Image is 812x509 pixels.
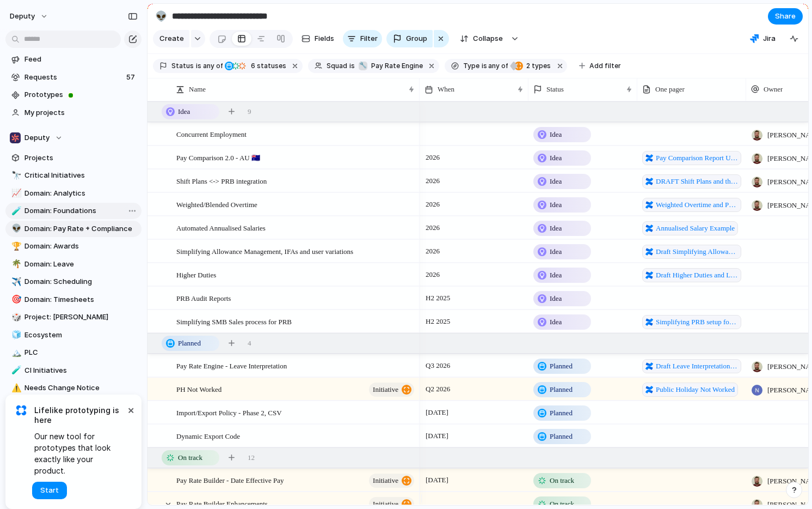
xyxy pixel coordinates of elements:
[176,474,284,486] span: Pay Rate Builder - Date Effective Pay
[656,361,738,372] span: Draft Leave Interpretation and the Pay Rate Engine
[438,84,454,95] span: When
[10,276,21,287] button: ✈️
[24,347,138,358] span: PLC
[5,398,142,414] div: 🎯Shipped this year
[5,256,142,272] div: 🌴Domain: Leave
[24,188,138,199] span: Domain: Analytics
[373,382,398,397] span: initiative
[10,365,21,376] button: 🧪
[642,359,741,373] a: Draft Leave Interpretation and the Pay Rate Engine
[24,107,138,118] span: My projects
[11,329,19,341] div: 🧊
[550,384,573,395] span: Planned
[356,60,425,72] button: 🔧Pay Rate Engine
[248,106,251,117] span: 9
[656,199,738,210] span: Weighted Overtime and Pay Rate Blending
[423,359,453,372] span: Q3 2026
[463,61,479,71] span: Type
[5,51,142,68] a: Feed
[176,292,231,304] span: PRB Audit Reports
[32,482,67,499] button: Start
[176,245,353,257] span: Simplifying Allowance Management, IFAs and user variations
[550,223,562,234] span: Idea
[155,9,167,23] div: 👽
[194,60,225,72] button: isany of
[589,61,621,71] span: Add filter
[5,327,142,343] a: 🧊Ecosystem
[224,60,288,72] button: 6 statuses
[373,473,398,488] span: initiative
[746,31,780,47] button: Jira
[10,259,21,270] button: 🌴
[152,8,170,25] button: 👽
[423,174,442,187] span: 2026
[5,167,142,184] a: 🔭Critical Initiatives
[24,54,138,65] span: Feed
[24,365,138,376] span: CI Initiatives
[423,406,451,419] span: [DATE]
[5,221,142,237] div: 👽Domain: Pay Rate + Compliance
[656,153,738,163] span: Pay Comparison Report Upgrades
[176,429,240,442] span: Dynamic Export Code
[523,62,532,70] span: 2
[5,150,142,166] a: Projects
[178,106,190,117] span: Idea
[24,223,138,234] span: Domain: Pay Rate + Compliance
[550,129,562,140] span: Idea
[10,188,21,199] button: 📈
[764,84,783,95] span: Owner
[5,238,142,254] a: 🏆Domain: Awards
[24,170,138,181] span: Critical Initiatives
[5,309,142,325] a: 🎲Project: [PERSON_NAME]
[656,223,735,234] span: Annualised Salary Example
[482,61,487,71] span: is
[248,62,257,70] span: 6
[5,105,142,121] a: My projects
[473,33,503,44] span: Collapse
[550,431,573,442] span: Planned
[423,245,442,258] span: 2026
[656,270,738,281] span: Draft Higher Duties and Location based pay rates
[11,205,19,217] div: 🧪
[768,8,803,25] button: Share
[24,276,138,287] span: Domain: Scheduling
[176,151,260,163] span: Pay Comparison 2.0 - AU 🇦🇺
[24,153,138,163] span: Projects
[655,84,685,95] span: One pager
[642,245,741,259] a: Draft Simplifying Allowance Management
[550,293,562,304] span: Idea
[11,276,19,288] div: ✈️
[24,72,123,83] span: Requests
[176,315,292,328] span: Simplifying SMB Sales process for PRB
[656,246,738,257] span: Draft Simplifying Allowance Management
[423,429,451,443] span: [DATE]
[642,174,741,189] a: DRAFT Shift Plans and the Pay Rate Builder
[11,169,19,182] div: 🔭
[11,364,19,377] div: 🧪
[11,240,19,253] div: 🏆
[10,330,21,341] button: 🧊
[11,382,19,395] div: ⚠️
[423,474,451,487] span: [DATE]
[550,361,573,372] span: Planned
[5,292,142,308] a: 🎯Domain: Timesheets
[371,61,423,71] span: Pay Rate Engine
[642,198,741,212] a: Weighted Overtime and Pay Rate Blending
[5,130,142,146] button: Deputy
[248,452,255,463] span: 12
[178,338,201,349] span: Planned
[10,170,21,181] button: 🔭
[656,176,738,187] span: DRAFT Shift Plans and the Pay Rate Builder
[5,185,142,202] a: 📈Domain: Analytics
[423,292,453,305] span: H2 2025
[124,403,137,416] button: Dismiss
[248,61,286,71] span: statuses
[201,61,223,71] span: any of
[423,221,442,234] span: 2026
[11,293,19,306] div: 🎯
[176,198,257,210] span: Weighted/Blended Overtime
[386,30,433,47] button: Group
